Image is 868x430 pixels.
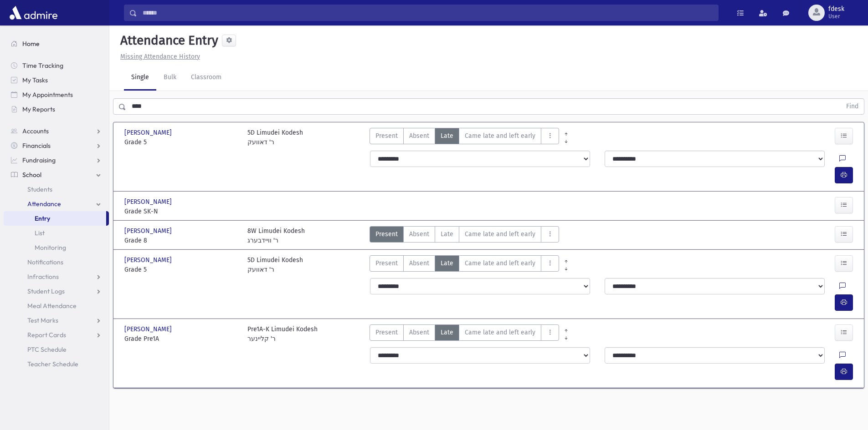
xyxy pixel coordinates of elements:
a: School [4,167,109,182]
a: Bulk [156,65,184,91]
div: Pre1A-K Limudei Kodesh ר' קליינער [247,324,318,344]
span: [PERSON_NAME] [124,197,174,207]
a: Attendance [4,197,109,211]
span: School [22,171,41,179]
div: AttTypes [370,226,559,245]
a: Accounts [4,124,109,138]
span: Monitoring [35,243,66,252]
span: Came late and left early [465,328,535,337]
a: Single [124,65,156,91]
a: Time Tracking [4,58,109,73]
a: Students [4,182,109,197]
span: Absent [409,328,429,337]
div: 5D Limudei Kodesh ר' דאוועק [247,255,303,274]
span: Notifications [27,258,63,266]
span: Entry [35,214,50,223]
a: List [4,226,109,240]
span: Test Marks [27,316,58,324]
span: Absent [409,229,429,239]
span: PTC Schedule [27,345,67,354]
span: Late [441,328,453,337]
div: AttTypes [370,255,559,274]
a: Notifications [4,255,109,269]
span: [PERSON_NAME] [124,255,174,265]
a: Report Cards [4,328,109,342]
span: Grade 5 [124,265,238,274]
a: Teacher Schedule [4,357,109,371]
button: Find [841,99,864,114]
span: Infractions [27,273,59,281]
img: AdmirePro [7,4,60,22]
span: [PERSON_NAME] [124,226,174,236]
span: Present [375,229,398,239]
a: Test Marks [4,313,109,328]
a: Student Logs [4,284,109,298]
span: Grade 5 [124,137,238,147]
span: Late [441,258,453,268]
span: Accounts [22,127,49,135]
span: [PERSON_NAME] [124,128,174,137]
span: Present [375,258,398,268]
span: Came late and left early [465,258,535,268]
span: Financials [22,142,51,150]
span: Student Logs [27,287,65,295]
a: Infractions [4,269,109,284]
span: Grade Pre1A [124,334,238,344]
span: Fundraising [22,156,56,164]
span: Report Cards [27,331,66,339]
a: Monitoring [4,240,109,255]
a: PTC Schedule [4,342,109,357]
a: Fundraising [4,153,109,167]
a: Home [4,36,109,51]
span: List [35,229,45,237]
span: Attendance [27,200,61,208]
u: Missing Attendance History [120,53,200,61]
span: Teacher Schedule [27,360,78,368]
a: Financials [4,138,109,153]
span: fdesk [828,5,844,13]
div: AttTypes [370,128,559,147]
a: Classroom [184,65,229,91]
h5: Attendance Entry [117,33,218,48]
span: Grade SK-N [124,207,238,216]
a: Missing Attendance History [117,53,200,61]
span: Late [441,131,453,141]
span: Present [375,131,398,141]
div: 8W Limudei Kodesh ר' וויידבערג [247,226,305,245]
span: Came late and left early [465,229,535,239]
a: My Reports [4,102,109,116]
span: My Reports [22,105,55,113]
span: Came late and left early [465,131,535,141]
div: 5D Limudei Kodesh ר' דאוועק [247,128,303,147]
span: Absent [409,131,429,141]
input: Search [137,5,718,21]
a: My Tasks [4,73,109,87]
span: Home [22,40,40,48]
span: [PERSON_NAME] [124,324,174,334]
span: Grade 8 [124,236,238,245]
span: Present [375,328,398,337]
span: Time Tracking [22,61,63,70]
span: My Tasks [22,76,48,84]
span: Students [27,185,52,193]
span: User [828,13,844,20]
span: Meal Attendance [27,302,77,310]
span: Late [441,229,453,239]
div: AttTypes [370,324,559,344]
span: Absent [409,258,429,268]
span: My Appointments [22,91,73,99]
a: Meal Attendance [4,298,109,313]
a: Entry [4,211,106,226]
a: My Appointments [4,87,109,102]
